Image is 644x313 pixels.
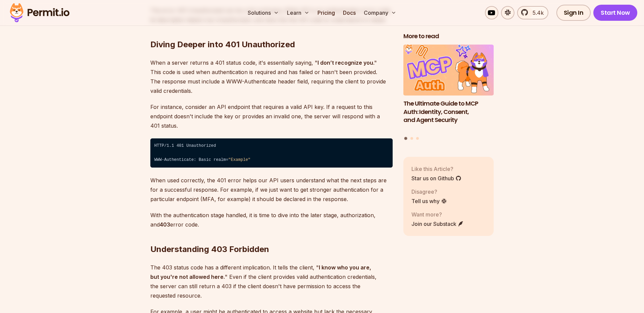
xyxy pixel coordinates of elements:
[411,197,447,205] a: Tell us why
[150,263,393,300] p: The 403 status code has a different implication. It tells the client, " " Even if the client prov...
[403,45,494,133] li: 1 of 3
[150,138,393,168] code: HTTP/1.1 401 Unauthorized ⁠ WWW-Authenticate: Basic realm=
[403,45,494,96] img: The Ultimate Guide to MCP Auth: Identity, Consent, and Agent Security
[150,102,393,130] p: For instance, consider an API endpoint that requires a valid API key. If a request to this endpoi...
[150,210,393,229] p: With the authentication stage handled, it is time to dive into the later stage, authorization, an...
[150,58,393,96] p: When a server returns a 401 status code, it's essentially saying, " ." This code is used when aut...
[403,45,494,133] a: The Ultimate Guide to MCP Auth: Identity, Consent, and Agent SecurityThe Ultimate Guide to MCP Au...
[315,6,338,19] a: Pricing
[411,174,461,182] a: Star us on Github
[529,9,544,17] span: 5.4k
[410,137,413,139] button: Go to slide 2
[150,12,393,50] h2: Diving Deeper into 401 Unauthorized
[317,59,373,66] strong: I don’t recognize you
[593,5,637,21] a: Start Now
[7,1,72,24] img: Permit logo
[228,158,250,162] span: "Example"
[416,137,419,139] button: Go to slide 3
[150,176,393,204] p: When used correctly, the 401 error helps our API users understand what the next steps are for a s...
[403,45,494,141] div: Posts
[340,6,358,19] a: Docs
[361,6,399,19] button: Company
[517,6,548,19] a: 5.4k
[411,165,461,173] p: Like this Article?
[411,187,447,195] p: Disagree?
[245,6,282,19] button: Solutions
[556,5,591,21] a: Sign In
[150,217,393,255] h2: Understanding 403 Forbidden
[160,221,170,228] strong: 403
[404,137,407,140] button: Go to slide 1
[403,99,494,124] h3: The Ultimate Guide to MCP Auth: Identity, Consent, and Agent Security
[403,32,494,41] h2: More to read
[284,6,312,19] button: Learn
[411,210,464,218] p: Want more?
[411,220,464,228] a: Join our Substack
